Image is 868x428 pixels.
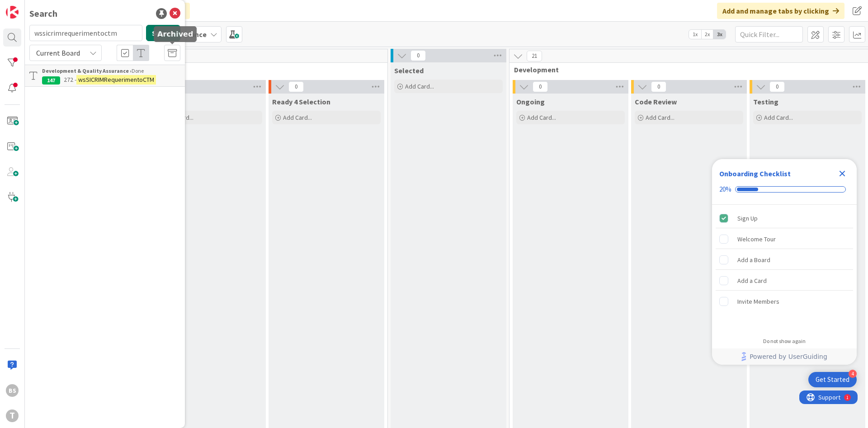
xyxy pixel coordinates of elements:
[713,30,726,39] span: 3x
[737,296,779,307] div: Invite Members
[394,66,424,75] span: Selected
[42,76,60,85] div: 147
[763,338,806,345] div: Do not show again
[29,25,142,41] input: Search for title...
[716,208,853,228] div: Sign Up is complete.
[701,30,713,39] span: 2x
[157,30,193,38] h5: Archived
[750,351,827,362] span: Powered by UserGuiding
[405,82,434,90] span: Add Card...
[646,113,675,122] span: Add Card...
[716,271,853,291] div: Add a Card is incomplete.
[753,97,778,106] span: Testing
[769,81,785,92] span: 0
[716,250,853,270] div: Add a Board is incomplete.
[410,50,426,61] span: 0
[651,81,666,92] span: 0
[717,348,852,365] a: Powered by UserGuiding
[6,6,19,19] img: Visit kanbanzone.com
[283,113,312,122] span: Add Card...
[716,292,853,311] div: Invite Members is incomplete.
[808,372,857,387] div: Open Get Started checklist, remaining modules: 4
[635,97,677,106] span: Code Review
[42,67,132,74] b: Development & Quality Assurance ›
[272,97,330,106] span: Ready 4 Selection
[816,375,849,384] div: Get Started
[6,384,19,397] div: BS
[737,234,776,245] div: Welcome Tour
[737,254,770,265] div: Add a Board
[764,113,793,122] span: Add Card...
[36,48,80,57] span: Current Board
[849,370,857,378] div: 4
[6,409,19,422] div: T
[735,26,803,42] input: Quick Filter...
[29,7,57,20] div: Search
[146,25,180,41] button: Search
[42,67,180,75] div: Done
[19,1,41,12] span: Support
[33,65,376,74] span: Upstream
[719,168,791,179] div: Onboarding Checklist
[288,81,304,92] span: 0
[717,3,844,19] div: Add and manage tabs by clicking
[712,159,857,365] div: Checklist Container
[64,75,76,84] span: 272 -
[835,166,849,181] div: Close Checklist
[527,51,542,61] span: 21
[47,4,49,11] div: 1
[737,275,767,286] div: Add a Card
[516,97,545,106] span: Ongoing
[689,30,701,39] span: 1x
[527,113,556,122] span: Add Card...
[533,81,548,92] span: 0
[719,185,731,193] div: 20%
[712,205,857,332] div: Checklist items
[737,213,758,224] div: Sign Up
[716,229,853,249] div: Welcome Tour is incomplete.
[25,65,185,87] a: Development & Quality Assurance ›Done147272 -wsSICRIMRequerimentoCTM
[719,185,849,193] div: Checklist progress: 20%
[76,75,156,85] mark: wsSICRIMRequerimentoCTM
[712,348,857,365] div: Footer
